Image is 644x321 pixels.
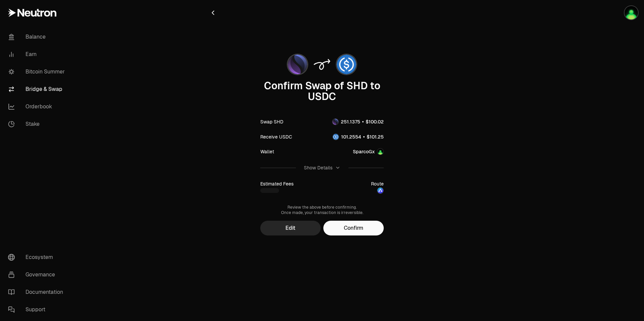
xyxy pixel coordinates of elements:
img: neutron-astroport logo [377,188,383,194]
a: Governance [3,266,72,283]
a: Documentation [3,283,72,301]
button: Edit [260,221,321,235]
img: SHD Logo [332,119,338,125]
img: Account Image [377,149,383,155]
a: Balance [3,28,72,46]
div: Swap SHD [260,118,283,125]
a: Earn [3,46,72,63]
div: Estimated Fees [260,180,293,187]
div: Route [371,180,384,187]
button: SparcoGxAccount Image [353,148,384,155]
a: Bridge & Swap [3,81,72,98]
div: Wallet [260,148,274,155]
button: Confirm [323,221,384,235]
img: SparcoGx [625,6,638,19]
div: Confirm Swap of SHD to USDC [260,81,384,102]
div: Review the above before confirming. Once made, your transaction is irreversible. [260,205,384,215]
a: Support [3,301,72,318]
button: Show Details [260,159,384,176]
a: Bitcoin Summer [3,63,72,81]
a: Ecosystem [3,249,72,266]
img: USDC Logo [333,134,339,140]
div: Receive USDC [260,133,292,140]
a: Orderbook [3,98,72,115]
div: Show Details [304,164,332,171]
img: SHD Logo [288,55,307,74]
a: Stake [3,115,72,133]
img: USDC Logo [337,55,356,74]
div: SparcoGx [353,148,375,155]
